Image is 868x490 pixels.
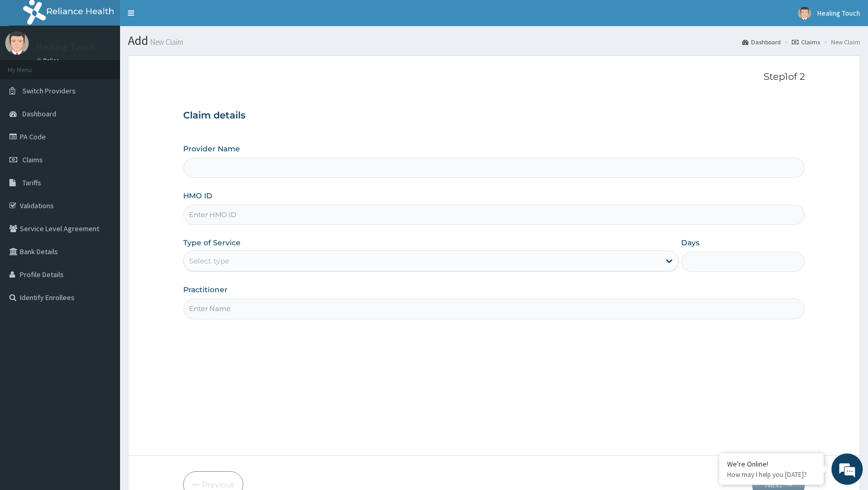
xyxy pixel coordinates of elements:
[798,7,811,20] img: User Image
[189,256,229,266] div: Select type
[22,178,41,187] span: Tariffs
[183,284,228,295] label: Practitioner
[22,109,56,118] span: Dashboard
[148,38,183,46] small: New Claim
[183,205,805,225] input: Enter HMO ID
[792,38,820,46] a: Claims
[742,38,781,46] a: Dashboard
[37,57,62,64] a: Online
[128,34,860,47] h1: Add
[183,298,805,319] input: Enter Name
[22,155,43,164] span: Claims
[817,8,860,18] span: Healing Touch
[183,110,805,122] h3: Claim details
[5,31,29,55] img: User Image
[681,237,699,248] label: Days
[183,71,805,83] p: Step 1 of 2
[821,38,860,46] li: New Claim
[727,459,816,469] div: We're Online!
[22,86,76,95] span: Switch Providers
[183,190,212,201] label: HMO ID
[37,42,95,52] p: Healing Touch
[727,470,816,479] p: How may I help you today?
[183,144,240,154] label: Provider Name
[183,237,241,248] label: Type of Service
